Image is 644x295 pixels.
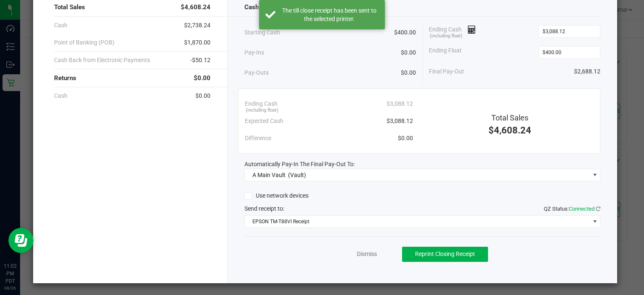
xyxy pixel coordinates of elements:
span: Difference [245,134,271,143]
span: Ending Cash [429,25,476,38]
span: Connected [569,206,595,212]
span: Expected Cash [245,117,283,125]
span: Cash [54,91,68,100]
span: $4,608.24 [488,125,531,136]
span: $0.00 [401,48,416,57]
a: Dismiss [357,250,377,258]
span: (including float) [246,107,278,114]
span: $0.00 [195,91,210,100]
span: -$50.12 [190,56,210,65]
span: Cash [54,21,68,30]
span: Cash Back from Electronic Payments [54,56,150,65]
span: Pay-Ins [244,48,264,57]
span: $2,738.24 [184,21,210,30]
span: $3,088.12 [387,117,413,125]
span: $0.00 [194,73,210,83]
span: $0.00 [401,68,416,77]
span: EPSON TM-T88VI Receipt [245,216,589,227]
span: Total Sales [491,113,528,122]
span: (including float) [430,33,462,40]
span: $2,688.12 [574,67,600,76]
label: Use network devices [244,191,309,200]
span: $400.00 [394,28,416,37]
span: QZ Status: [544,206,600,212]
span: Total Sales [54,3,85,12]
iframe: Resource center [8,228,34,253]
span: Send receipt to: [244,205,284,212]
span: Automatically Pay-In The Final Pay-Out To: [244,161,355,167]
span: $3,088.12 [387,99,413,108]
span: (Vault) [288,172,306,178]
div: Returns [54,69,211,87]
span: $0.00 [398,134,413,143]
span: Ending Float [429,46,462,59]
div: The till close receipt has been sent to the selected printer. [280,6,379,23]
span: Final Pay-Out [429,67,464,76]
button: Reprint Closing Receipt [402,247,488,262]
span: Reprint Closing Receipt [415,251,475,257]
span: Ending Cash [245,99,278,108]
span: Cash [244,3,259,12]
span: $4,608.24 [181,3,210,12]
span: Starting Cash [244,28,280,37]
span: A Main Vault [252,172,286,178]
span: Pay-Outs [244,68,269,77]
span: Point of Banking (POB) [54,38,114,47]
span: $1,870.00 [184,38,210,47]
